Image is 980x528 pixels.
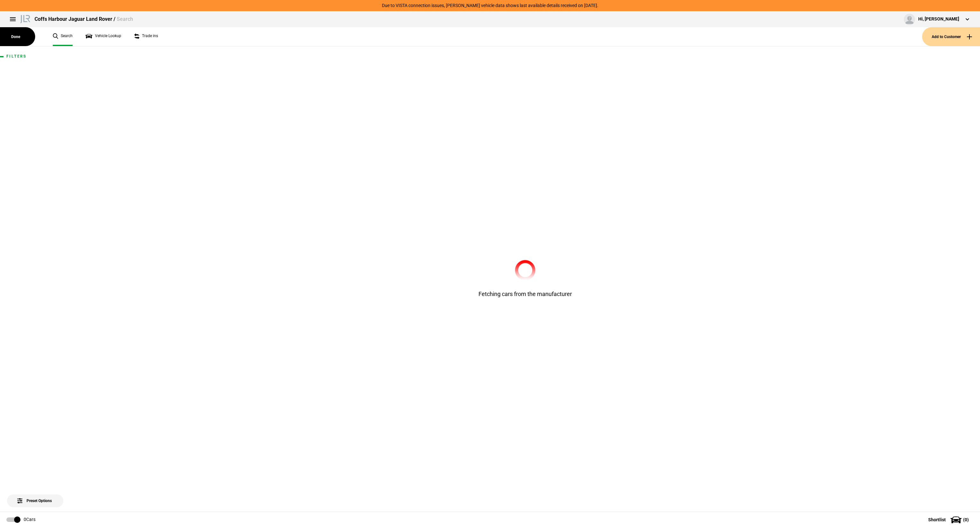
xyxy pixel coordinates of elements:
div: Hi, [PERSON_NAME] [918,16,959,22]
div: 0 Cars [24,516,36,523]
button: Shortlist(0) [919,512,980,528]
a: Search [53,27,73,46]
span: Shortlist [928,517,946,522]
span: ( 0 ) [963,517,969,522]
button: Add to Customer [922,27,980,46]
a: Trade ins [134,27,158,46]
a: Vehicle Lookup [85,27,121,46]
span: Search [117,16,133,22]
h1: Filters [6,54,64,59]
div: Fetching cars from the manufacturer [445,260,605,298]
span: Preset Options [19,491,52,503]
img: landrover.png [19,14,31,23]
div: Coffs Harbour Jaguar Land Rover / [35,16,133,23]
